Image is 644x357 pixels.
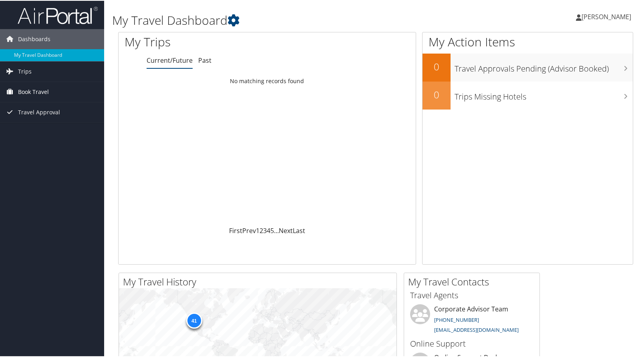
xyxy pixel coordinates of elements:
[260,225,263,234] a: 2
[408,274,539,288] h2: My Travel Contacts
[198,55,211,64] a: Past
[123,274,396,288] h2: My Travel History
[434,315,479,323] a: [PHONE_NUMBER]
[263,225,267,234] a: 3
[274,225,279,234] span: …
[125,33,286,50] h1: My Trips
[119,73,416,88] td: No matching records found
[576,4,639,28] a: [PERSON_NAME]
[423,81,633,109] a: 0Trips Missing Hotels
[18,81,49,101] span: Book Travel
[229,225,242,234] a: First
[293,225,305,234] a: Last
[18,28,50,48] span: Dashboards
[18,102,60,122] span: Travel Approval
[267,225,270,234] a: 4
[256,225,260,234] a: 1
[455,86,633,102] h3: Trips Missing Hotels
[406,303,537,336] li: Corporate Advisor Team
[423,53,633,81] a: 0Travel Approvals Pending (Advisor Booked)
[582,12,631,20] span: [PERSON_NAME]
[279,225,293,234] a: Next
[423,59,451,73] h2: 0
[147,55,193,64] a: Current/Future
[455,58,633,74] h3: Travel Approvals Pending (Advisor Booked)
[18,5,98,24] img: airportal-logo.png
[242,225,256,234] a: Prev
[423,33,633,50] h1: My Action Items
[410,337,533,349] h3: Online Support
[423,87,451,101] h2: 0
[186,312,202,328] div: 41
[434,325,519,333] a: [EMAIL_ADDRESS][DOMAIN_NAME]
[112,11,463,28] h1: My Travel Dashboard
[270,225,274,234] a: 5
[18,61,32,81] span: Trips
[410,289,533,300] h3: Travel Agents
